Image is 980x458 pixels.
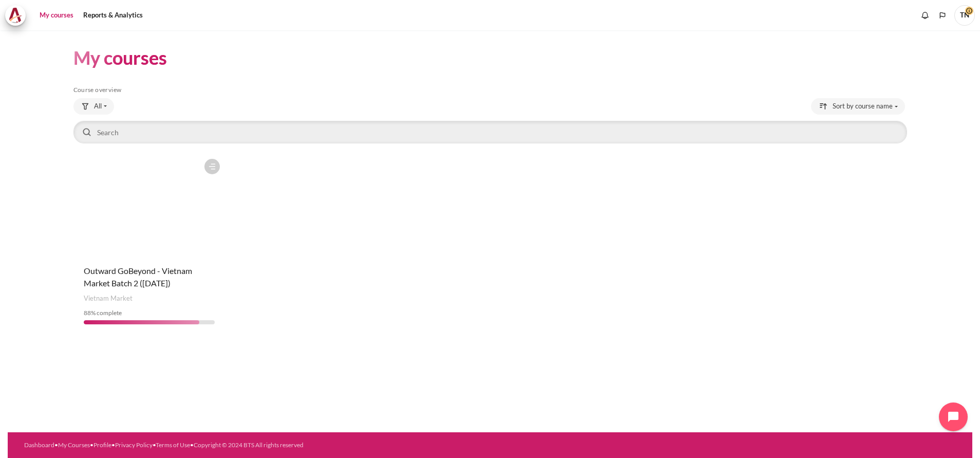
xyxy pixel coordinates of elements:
[8,30,972,350] section: Content
[24,441,547,450] div: • • • • •
[954,5,975,26] span: TN
[80,5,146,26] a: Reports & Analytics
[93,441,111,449] a: Profile
[73,86,907,94] h5: Course overview
[36,5,77,26] a: My courses
[73,121,907,143] input: Search
[954,5,975,26] a: User menu
[84,294,133,304] span: Vietnam Market
[73,98,114,115] button: Grouping drop-down menu
[156,441,190,449] a: Terms of Use
[833,101,893,112] span: Sort by course name
[24,441,54,449] a: Dashboard
[94,101,102,112] span: All
[73,98,907,145] div: Course overview controls
[194,441,304,449] a: Copyright © 2024 BTS All rights reserved
[73,46,167,70] h1: My courses
[811,98,905,115] button: Sorting drop-down menu
[935,8,950,23] button: Languages
[115,441,153,449] a: Privacy Policy
[84,308,215,318] div: % complete
[84,266,192,288] a: Outward GoBeyond - Vietnam Market Batch 2 ([DATE])
[58,441,90,449] a: My Courses
[5,5,31,26] a: Architeck Architeck
[84,309,91,317] span: 88
[917,8,933,23] div: Show notification window with no new notifications
[8,8,23,23] img: Architeck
